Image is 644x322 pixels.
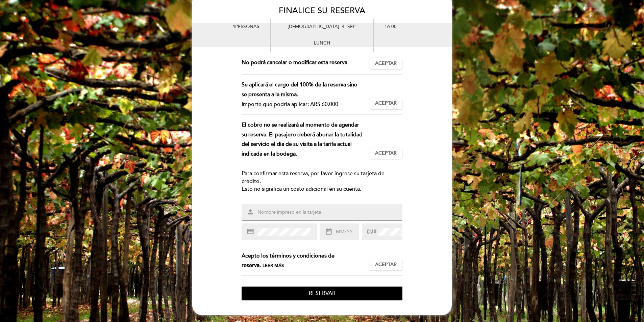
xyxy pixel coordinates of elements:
[242,287,402,300] button: Reservar
[369,58,402,69] button: Aceptar
[375,150,397,157] span: Aceptar
[257,209,403,216] input: Nombre impreso en la tarjeta
[375,261,397,268] span: Aceptar
[235,24,259,29] span: personas
[200,19,270,35] div: 4
[242,170,402,193] div: Para confirmar esta reserva, por favor ingrese su tarjeta de crédito. Esto no significa un costo ...
[263,263,284,268] span: Leer más
[242,100,364,109] div: Importe que podría aplicar: ARS 60.000
[247,208,254,216] i: person
[279,6,365,16] span: FINALICE SU RESERVA
[247,228,254,235] i: credit_card
[369,147,402,159] button: Aceptar
[242,120,369,159] div: El cobro no se realizará al momento de agendar su reserva. El pasajero deberá abonar la totalidad...
[375,60,397,67] span: Aceptar
[374,19,444,35] div: 16:00
[242,80,364,100] div: Se aplicará el cargo del 100% de la reserva sino se presenta a la misma.
[325,228,332,235] i: date_range
[242,251,369,271] div: Acepto los términos y condiciones de reserva.
[369,259,402,270] button: Aceptar
[375,100,397,107] span: Aceptar
[309,290,336,297] span: Reservar
[369,98,402,109] button: Aceptar
[270,19,374,52] div: [DEMOGRAPHIC_DATA]. 4, sep. LUNCH
[242,58,369,69] div: No podrá cancelar o modificar esta reserva
[335,228,359,236] input: MM/YY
